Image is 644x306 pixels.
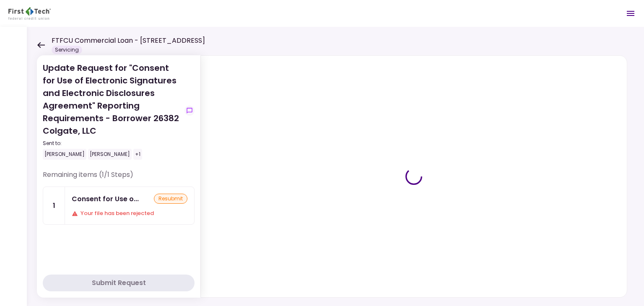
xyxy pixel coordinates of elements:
[52,36,205,46] h1: FTFCU Commercial Loan - [STREET_ADDRESS]
[184,106,195,116] button: show-messages
[43,187,195,225] a: 1Consent for Use of Electronic Signatures and Electronic Disclosures AgreementresubmitYour file h...
[72,194,139,204] div: Consent for Use of Electronic Signatures and Electronic Disclosures Agreement
[133,149,142,160] div: +1
[43,149,86,160] div: [PERSON_NAME]
[43,187,65,224] div: 1
[43,170,195,187] div: Remaining items (1/1 Steps)
[621,3,641,23] button: Open menu
[43,62,181,160] div: Update Request for "Consent for Use of Electronic Signatures and Electronic Disclosures Agreement...
[8,7,51,20] img: Partner icon
[92,278,146,288] div: Submit Request
[88,149,132,160] div: [PERSON_NAME]
[154,194,187,204] div: resubmit
[43,275,195,291] button: Submit Request
[52,46,82,54] div: Servicing
[43,140,181,147] div: Sent to:
[72,209,187,218] div: Your file has been rejected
